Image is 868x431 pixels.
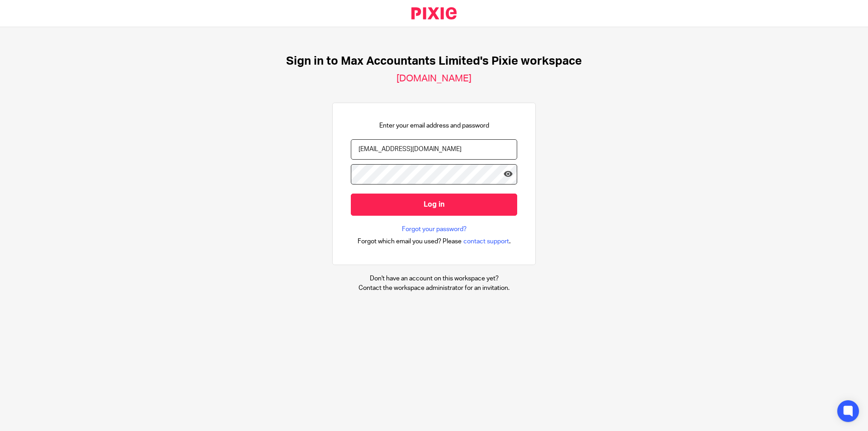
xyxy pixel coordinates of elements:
p: Enter your email address and password [379,121,489,130]
p: Don't have an account on this workspace yet? [359,274,509,283]
span: Forgot which email you used? Please [358,237,462,246]
a: Forgot your password? [402,225,467,234]
h1: Sign in to Max Accountants Limited's Pixie workspace [286,54,582,68]
input: name@example.com [351,139,517,160]
p: Contact the workspace administrator for an invitation. [359,284,509,293]
span: contact support [463,237,509,246]
div: . [358,236,511,246]
input: Log in [351,194,517,216]
h2: [DOMAIN_NAME] [396,73,472,85]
